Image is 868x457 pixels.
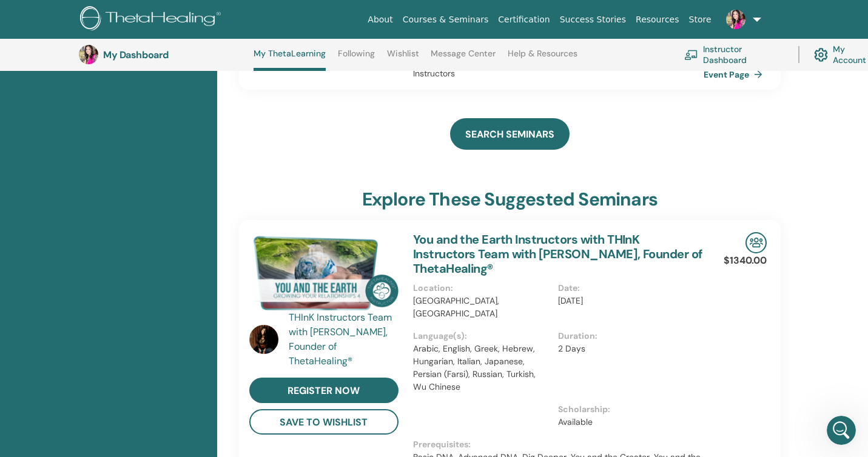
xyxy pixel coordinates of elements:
[77,355,87,364] button: Start recording
[53,201,223,236] div: Thank you for all your assistance. have even sent an email regarding the same on
[465,128,554,141] span: SEARCH SEMINARS
[8,5,31,28] button: go back
[558,342,696,355] p: 2 Days
[103,49,224,61] h3: My Dashboard
[387,48,419,68] a: Wishlist
[10,324,233,379] div: Sajeda says…
[44,245,233,295] div: Also on my Profile its showing that I have received 25 certificates but it doesn't reflect on my ...
[413,282,551,295] p: Location :
[249,378,399,403] a: register now
[58,355,67,364] button: Upload attachment
[555,8,631,31] a: Success Stories
[190,5,213,28] button: Home
[338,48,375,68] a: Following
[724,253,767,268] p: $1340.00
[249,409,399,435] button: save to wishlist
[38,355,48,364] button: Gif picker
[35,7,54,26] div: Profile image for ThetaHealing
[413,330,551,342] p: Language(s) :
[631,8,684,31] a: Resources
[59,6,123,15] h1: ThetaHealing
[288,384,360,397] span: register now
[413,438,704,451] p: Prerequisites :
[80,6,225,33] img: logo.png
[362,188,658,210] h3: explore these suggested seminars
[827,416,856,445] iframe: Intercom live chat
[10,329,232,350] textarea: Message…
[53,252,223,288] div: Also on my Profile its showing that I have received 25 certificates but it doesn't reflect on my ...
[254,48,326,71] a: My ThetaLearning
[558,295,696,307] p: [DATE]
[413,295,551,320] p: [GEOGRAPHIC_DATA], [GEOGRAPHIC_DATA]
[208,350,227,369] button: Send a message…
[53,296,233,322] div: I have received these two Certificates
[508,48,577,68] a: Help & Resources
[413,232,702,276] a: You and the Earth Instructors with THInK Instructors Team with [PERSON_NAME], Founder of ThetaHea...
[249,232,399,314] img: You and the Earth Instructors
[64,225,212,235] a: [EMAIL_ADDRESS][DOMAIN_NAME]
[814,45,828,65] img: cog.svg
[431,48,496,68] a: Message Center
[684,50,698,60] img: chalkboard-teacher.svg
[62,303,223,315] div: I have received these two Certificates
[59,15,118,27] p: Active 14h ago
[745,232,767,253] img: In-Person Seminar
[10,193,233,245] div: Sajeda says…
[493,8,554,31] a: Certification
[398,8,494,31] a: Courses & Seminars
[704,65,767,84] a: Event Page
[249,325,278,354] img: default.jpg
[450,118,570,150] a: SEARCH SEMINARS
[558,416,696,429] p: Available
[558,330,696,342] p: Duration :
[10,245,233,296] div: Sajeda says…
[19,355,29,364] button: Emoji picker
[413,342,551,393] p: Arabic, English, Greek, Hebrew, Hungarian, Italian, Japanese, Persian (Farsi), Russian, Turkish, ...
[684,8,716,31] a: Store
[289,310,401,369] a: THInK Instructors Team with [PERSON_NAME], Founder of ThetaHealing®
[363,8,397,31] a: About
[10,296,233,324] div: Sajeda says…
[726,10,745,29] img: default.jpg
[213,5,235,27] div: Close
[44,193,233,244] div: Thank you for all your assistance. have even sent an email regarding the same on[EMAIL_ADDRESS][D...
[684,41,784,68] a: Instructor Dashboard
[79,45,98,64] img: default.jpg
[10,88,233,193] div: Sajeda says…
[558,403,696,416] p: Scholarship :
[558,282,696,295] p: Date :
